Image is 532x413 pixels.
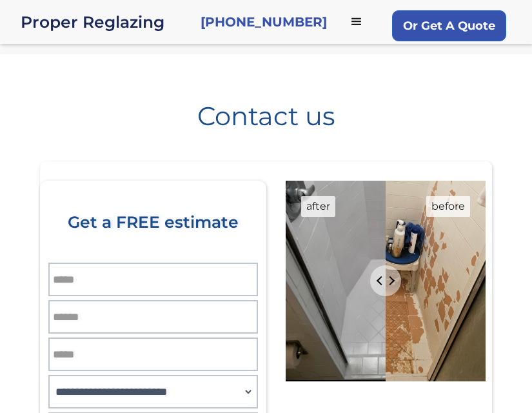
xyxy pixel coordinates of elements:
a: home [21,13,190,31]
a: Or Get A Quote [392,10,506,41]
div: Proper Reglazing [21,13,190,31]
div: Get a FREE estimate [53,213,253,267]
a: [PHONE_NUMBER] [201,13,327,31]
div: menu [337,3,376,41]
h1: Contact us [30,93,502,129]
